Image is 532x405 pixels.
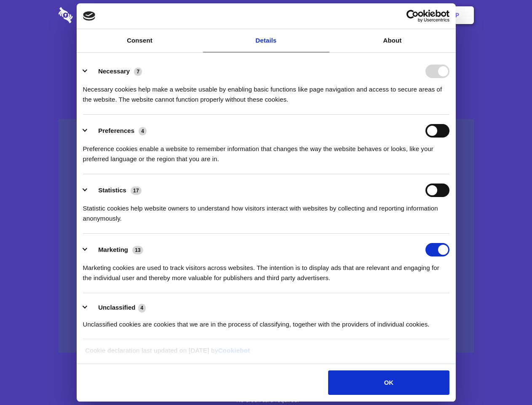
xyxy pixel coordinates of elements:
a: Login [382,2,419,28]
button: Unclassified (4) [83,302,151,313]
img: logo [83,11,96,21]
label: Necessary [98,67,130,75]
span: 7 [134,67,142,76]
button: Necessary (7) [83,65,147,78]
button: OK [328,370,449,395]
button: Marketing (13) [83,243,149,256]
h1: Eliminate Slack Data Loss. [59,38,474,68]
div: Cookie declaration last updated on [DATE] by [79,346,453,362]
button: Statistics (17) [83,184,147,197]
span: 17 [131,186,142,195]
button: Preferences (4) [83,124,152,138]
label: Marketing [98,246,128,253]
a: Consent [77,29,203,52]
label: Preferences [98,127,134,134]
div: Statistic cookies help website owners to understand how visitors interact with websites by collec... [83,197,449,224]
iframe: Drift Widget Chat Controller [490,363,522,395]
img: logo-wordmark-white-trans-d4663122ce5f474addd5e946df7df03e33cb6a1c49d2221995e7729f52c070b2.svg [59,7,131,23]
a: Contact [342,2,380,28]
span: 4 [139,127,147,135]
a: About [329,29,456,52]
span: 4 [138,304,146,312]
div: Unclassified cookies are cookies that we are in the process of classifying, together with the pro... [83,313,449,329]
h4: Auto-redaction of sensitive data, encrypted data sharing and self-destructing private chats. Shar... [59,77,474,105]
span: 13 [132,246,143,254]
a: Wistia video thumbnail [59,119,474,353]
a: Pricing [247,2,284,28]
a: Usercentrics Cookiebot - opens in a new window [376,10,449,22]
a: Details [203,29,329,52]
label: Statistics [98,186,126,194]
div: Marketing cookies are used to track visitors across websites. The intention is to display ads tha... [83,256,449,283]
div: Necessary cookies help make a website usable by enabling basic functions like page navigation and... [83,78,449,105]
a: Cookiebot [218,347,250,354]
div: Preference cookies enable a website to remember information that changes the way the website beha... [83,138,449,164]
